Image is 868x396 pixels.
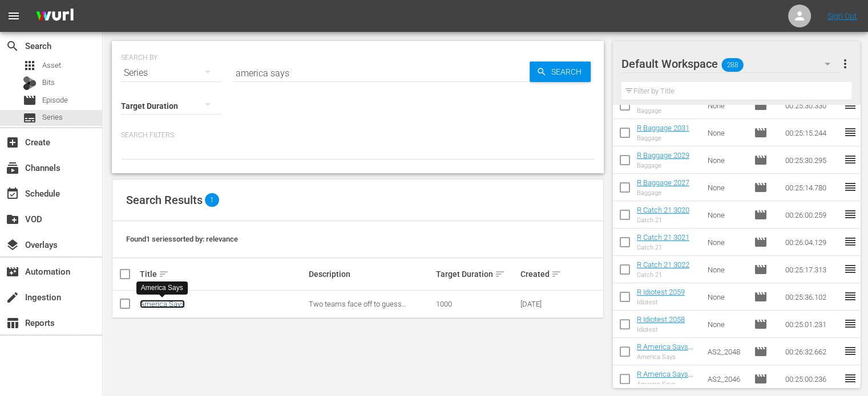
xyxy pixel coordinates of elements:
div: Default Workspace [621,48,842,80]
a: R Catch 21 3022 [637,260,689,269]
a: R Catch 21 3020 [637,206,689,214]
span: reorder [843,289,857,303]
span: reorder [843,125,857,139]
td: None [703,146,749,174]
td: 00:26:32.662 [780,338,843,365]
td: AS2_2048 [703,338,749,365]
span: Search [6,39,19,53]
td: 00:25:00.236 [780,365,843,393]
span: more_vert [838,57,851,71]
div: America Says [141,283,183,293]
span: Search Results [126,193,203,207]
a: R America Says 2048 [637,342,693,360]
div: 1000 [436,300,517,308]
div: Catch 21 [637,244,689,251]
td: None [703,283,749,311]
button: more_vert [838,50,851,77]
span: Episode [753,345,767,358]
span: sort [495,269,505,279]
td: None [703,174,749,201]
div: [DATE] [520,300,559,308]
td: None [703,201,749,228]
a: R Idiotest 2058 [637,315,685,324]
div: Catch 21 [637,271,689,279]
span: movie [23,93,37,107]
span: Asset [42,60,61,71]
td: 00:25:01.231 [780,311,843,338]
span: reorder [843,153,857,166]
span: Create [6,136,19,149]
td: 00:26:04.129 [780,228,843,256]
span: 1 [205,193,219,207]
a: R Catch 21 3021 [637,233,689,242]
div: Catch 21 [637,217,689,224]
div: Baggage [637,134,689,142]
a: R Baggage 2031 [637,124,689,132]
span: Automation [6,265,19,279]
a: R Idiotest 2059 [637,288,685,296]
span: Episode [753,153,767,167]
td: None [703,92,749,119]
span: Episode [753,126,767,140]
span: sort [551,269,562,279]
td: 00:25:30.330 [780,92,843,119]
td: None [703,228,749,256]
div: Created [520,267,559,281]
span: Series [23,111,37,125]
span: Series [42,112,63,123]
span: sort [159,269,169,279]
span: Episode [753,181,767,194]
div: Title [140,267,305,281]
span: Search [547,62,591,82]
td: None [703,311,749,338]
a: R Baggage 2027 [637,178,689,187]
span: reorder [843,98,857,112]
span: Episode [753,99,767,112]
span: 288 [721,53,743,77]
div: Idiotest [637,326,685,333]
div: Target Duration [436,267,517,281]
td: 00:25:36.102 [780,283,843,311]
div: Baggage [637,107,689,115]
span: Episode [753,235,767,249]
span: Asset [23,59,37,72]
div: Description [309,270,432,279]
span: reorder [843,262,857,276]
td: None [703,119,749,146]
a: Sign Out [827,11,857,21]
a: R America Says 2046 [637,370,693,387]
span: Overlays [6,238,19,252]
span: reorder [843,344,857,358]
span: Episode [753,290,767,304]
span: Found 1 series sorted by: relevance [126,235,238,243]
button: Search [530,62,591,82]
span: Episode [753,263,767,276]
div: Bits [23,76,37,90]
td: 00:25:15.244 [780,119,843,146]
div: Idiotest [637,299,685,306]
p: Search Filters: [121,130,595,140]
td: 00:25:30.295 [780,146,843,174]
a: R Baggage 2029 [637,151,689,160]
span: reorder [843,180,857,194]
span: Two teams face off to guess [DEMOGRAPHIC_DATA]' responses to questions; [PERSON_NAME] hosts. [309,300,429,325]
div: Series [121,57,221,89]
img: ans4CAIJ8jUAAAAAAAAAAAAAAAAAAAAAAAAgQb4GAAAAAAAAAAAAAAAAAAAAAAAAJMjXAAAAAAAAAAAAAAAAAAAAAAAAgAT5G... [27,3,82,30]
div: America Says [637,353,699,361]
td: None [703,256,749,283]
span: reorder [843,207,857,221]
span: Episode [753,208,767,222]
span: menu [7,9,21,23]
span: VOD [6,213,19,226]
span: reorder [843,235,857,248]
span: Channels [6,161,19,175]
span: reorder [843,371,857,385]
span: Schedule [6,187,19,201]
td: 00:25:17.313 [780,256,843,283]
div: Baggage [637,162,689,169]
div: America Says [637,381,699,388]
div: Baggage [637,189,689,197]
span: Ingestion [6,291,19,304]
td: AS2_2046 [703,365,749,393]
td: 00:25:14.780 [780,174,843,201]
